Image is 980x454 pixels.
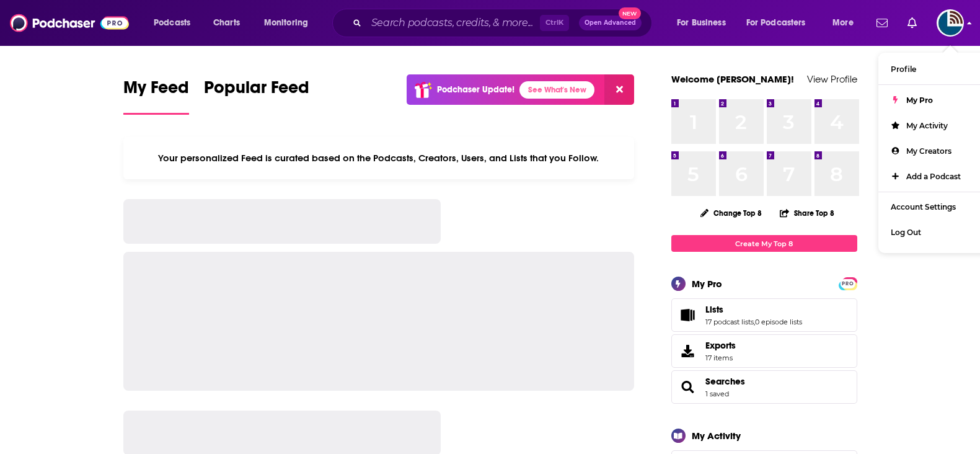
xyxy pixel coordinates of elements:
[824,13,869,33] button: open menu
[668,13,741,33] button: open menu
[123,77,189,105] span: My Feed
[676,306,700,324] a: Lists
[705,354,736,362] span: 17 items
[705,376,745,387] a: Searches
[585,20,636,26] span: Open Advanced
[738,13,824,33] button: open menu
[692,278,722,290] div: My Pro
[676,342,700,360] span: Exports
[255,13,324,33] button: open menu
[677,14,726,32] span: For Business
[264,14,308,32] span: Monitoring
[676,378,700,396] a: Searches
[705,340,736,351] span: Exports
[705,389,729,398] a: 1 saved
[906,96,933,105] span: My Pro
[204,77,309,115] a: Popular Feed
[204,77,309,105] span: Popular Feed
[807,73,857,85] a: View Profile
[123,77,189,115] a: My Feed
[755,318,802,326] a: 0 episode lists
[841,278,855,288] a: PRO
[891,65,916,74] span: Profile
[123,137,635,179] div: Your personalized Feed is curated based on the Podcasts, Creators, Users, and Lists that you Follow.
[205,13,247,33] a: Charts
[754,318,755,326] span: ,
[832,14,854,32] span: More
[705,318,754,326] a: 17 podcast lists
[906,172,961,181] span: Add a Podcast
[671,370,857,404] span: Searches
[145,13,206,33] button: open menu
[519,81,594,99] a: See What's New
[872,12,893,33] a: Show notifications dropdown
[906,146,951,156] span: My Creators
[344,9,664,37] div: Search podcasts, credits, & more...
[746,14,806,32] span: For Podcasters
[579,16,642,30] button: Open AdvancedNew
[437,84,514,95] p: Podchaser Update!
[906,121,948,130] span: My Activity
[671,235,857,252] a: Create My Top 8
[540,15,569,31] span: Ctrl K
[779,201,835,225] button: Share Top 8
[937,9,964,37] span: Logged in as tdunyak
[366,13,540,33] input: Search podcasts, credits, & more...
[891,228,921,237] span: Log Out
[693,205,770,221] button: Change Top 8
[891,202,956,211] span: Account Settings
[841,279,855,288] span: PRO
[671,73,794,85] a: Welcome [PERSON_NAME]!
[937,9,964,37] img: User Profile
[671,298,857,332] span: Lists
[619,7,641,19] span: New
[154,14,190,32] span: Podcasts
[705,304,802,315] a: Lists
[903,12,922,33] a: Show notifications dropdown
[10,11,129,35] img: Podchaser - Follow, Share and Rate Podcasts
[692,430,741,442] div: My Activity
[213,14,240,32] span: Charts
[671,334,857,368] a: Exports
[937,9,964,37] button: Show profile menu
[705,304,723,315] span: Lists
